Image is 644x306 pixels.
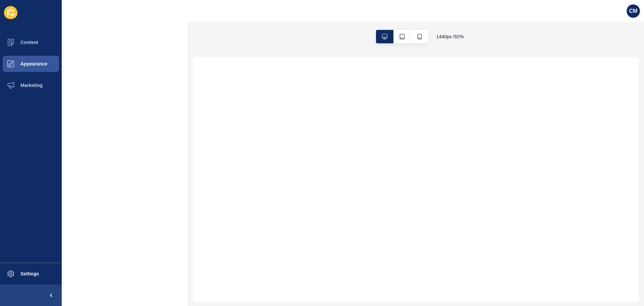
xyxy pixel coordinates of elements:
[436,33,464,40] span: 1440 px / 92 %
[629,8,638,14] span: CM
